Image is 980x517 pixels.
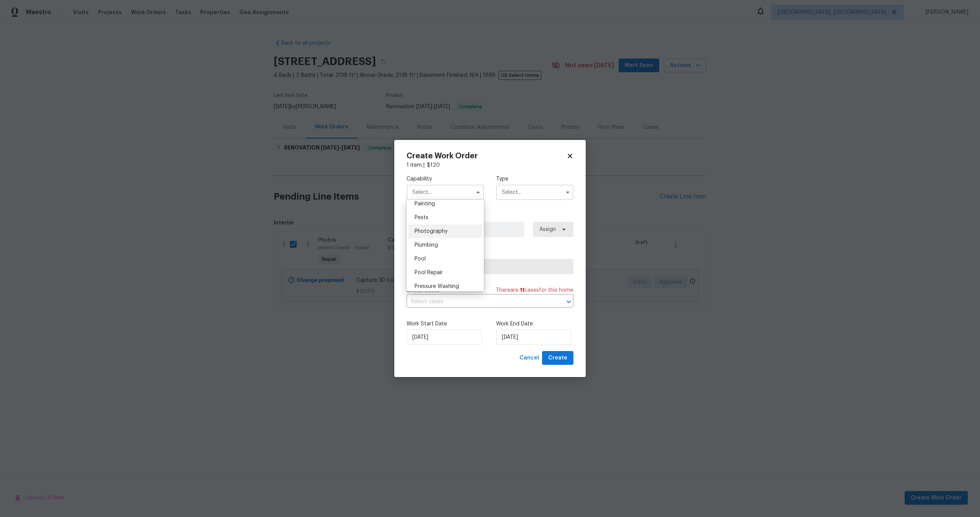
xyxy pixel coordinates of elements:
label: Trade Partner [407,249,573,257]
label: Type [496,175,573,183]
span: Create [548,353,567,363]
label: Work Order Manager [407,212,573,220]
input: M/D/YYYY [496,330,572,345]
button: Cancel [516,351,542,365]
button: Show options [563,188,572,197]
span: Pool Repair [415,270,443,275]
span: Pressure Washing [415,284,459,289]
span: Select trade partner [413,263,567,270]
label: Work Start Date [407,320,484,328]
span: Photography [415,229,448,234]
span: There are case s for this home [496,286,573,294]
h2: Create Work Order [407,152,567,160]
span: Assign [539,226,556,233]
label: Capability [407,175,484,183]
input: M/D/YYYY [407,330,482,345]
span: Painting [415,201,435,206]
input: Select cases [407,296,552,308]
span: Pool [415,256,426,262]
button: Hide options [474,188,483,197]
input: Select... [496,185,573,200]
span: $ 120 [427,163,440,168]
input: Select... [407,185,484,200]
button: Open [563,296,574,307]
span: Cancel [519,353,539,363]
label: Work End Date [496,320,573,328]
button: Create [542,351,573,365]
span: Pests [415,215,428,220]
span: Plumbing [415,242,438,248]
span: 11 [520,288,524,293]
div: 1 item | [407,161,573,169]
